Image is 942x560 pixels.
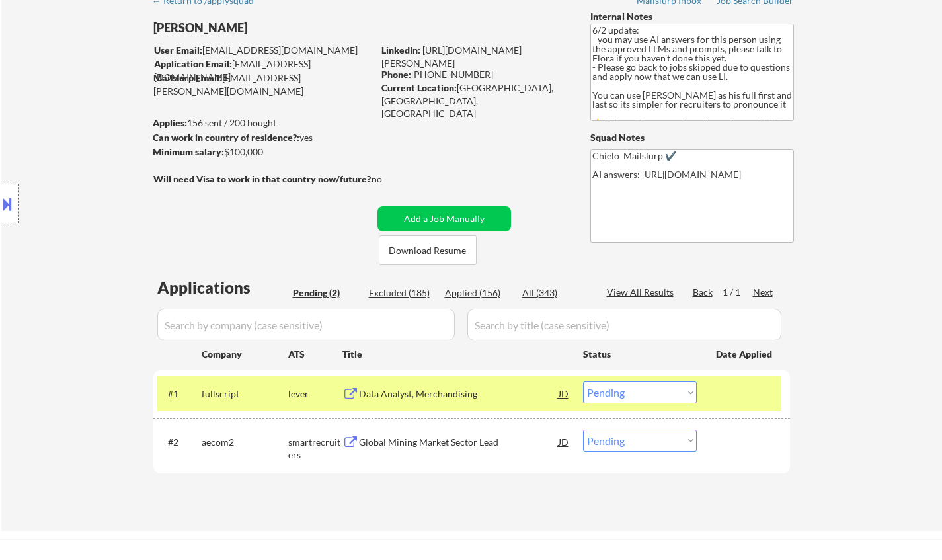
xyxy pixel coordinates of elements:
[377,206,511,231] button: Add a Job Manually
[557,381,570,405] div: JD
[381,44,420,56] strong: LinkedIn:
[202,348,288,361] div: Company
[381,44,522,69] a: [URL][DOMAIN_NAME][PERSON_NAME]
[381,81,569,120] div: [GEOGRAPHIC_DATA], [GEOGRAPHIC_DATA], [GEOGRAPHIC_DATA]
[522,286,588,300] div: All (343)
[202,436,288,449] div: aecom2
[359,387,559,401] div: Data Analyst, Merchandising
[445,286,511,300] div: Applied (156)
[153,71,373,97] div: [EMAIL_ADDRESS][PERSON_NAME][DOMAIN_NAME]
[153,116,373,130] div: 156 sent / 200 bought
[723,286,753,299] div: 1 / 1
[157,309,455,340] input: Search by company (case sensitive)
[753,286,774,299] div: Next
[202,387,288,401] div: fullscript
[154,58,232,69] strong: Application Email:
[342,348,570,361] div: Title
[288,436,342,461] div: smartrecruiters
[693,286,714,299] div: Back
[168,436,191,449] div: #2
[590,131,794,144] div: Squad Notes
[153,145,373,159] div: $100,000
[381,82,457,93] strong: Current Location:
[716,348,774,361] div: Date Applied
[154,44,202,56] strong: User Email:
[153,173,373,184] strong: Will need Visa to work in that country now/future?:
[467,309,781,340] input: Search by title (case sensitive)
[381,69,411,80] strong: Phone:
[153,72,222,83] strong: Mailslurp Email:
[372,173,409,186] div: no
[359,436,559,449] div: Global Mining Market Sector Lead
[379,235,477,265] button: Download Resume
[590,10,794,23] div: Internal Notes
[153,20,425,36] div: [PERSON_NAME]
[381,68,569,81] div: [PHONE_NUMBER]
[369,286,435,300] div: Excluded (185)
[168,387,191,401] div: #1
[557,430,570,454] div: JD
[154,58,373,83] div: [EMAIL_ADDRESS][DOMAIN_NAME]
[153,131,369,144] div: yes
[607,286,678,299] div: View All Results
[288,387,342,401] div: lever
[154,44,373,57] div: [EMAIL_ADDRESS][DOMAIN_NAME]
[583,342,697,366] div: Status
[288,348,342,361] div: ATS
[293,286,359,300] div: Pending (2)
